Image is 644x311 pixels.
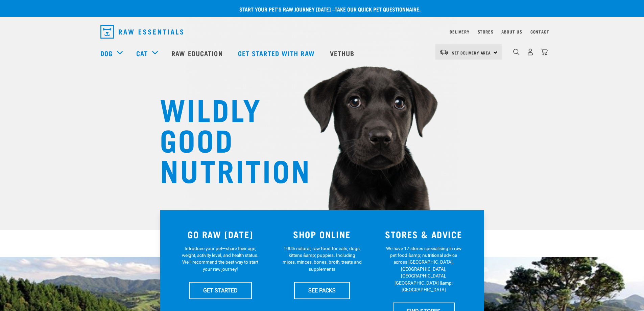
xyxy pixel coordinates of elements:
[439,49,449,55] img: van-moving.png
[275,229,369,240] h3: SHOP ONLINE
[231,40,323,67] a: Get started with Raw
[452,51,491,54] span: Set Delivery Area
[527,48,534,55] img: user.png
[530,30,549,33] a: Contact
[513,49,520,55] img: home-icon-1@2x.png
[100,48,113,58] a: Dog
[450,30,469,33] a: Delivery
[282,245,362,273] p: 100% natural, raw food for cats, dogs, kittens &amp; puppies. Including mixes, minces, bones, bro...
[501,30,522,33] a: About Us
[165,40,231,67] a: Raw Education
[541,48,548,55] img: home-icon@2x.png
[323,40,363,67] a: Vethub
[181,245,260,273] p: Introduce your pet—share their age, weight, activity level, and health status. We'll recommend th...
[377,229,471,240] h3: STORES & ADVICE
[95,22,549,41] nav: dropdown navigation
[174,229,267,240] h3: GO RAW [DATE]
[160,93,295,184] h1: WILDLY GOOD NUTRITION
[294,282,350,299] a: SEE PACKS
[100,25,183,39] img: Raw Essentials Logo
[478,30,494,33] a: Stores
[136,48,148,58] a: Cat
[384,245,463,293] p: We have 17 stores specialising in raw pet food &amp; nutritional advice across [GEOGRAPHIC_DATA],...
[335,7,421,10] a: take our quick pet questionnaire.
[189,282,252,299] a: GET STARTED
